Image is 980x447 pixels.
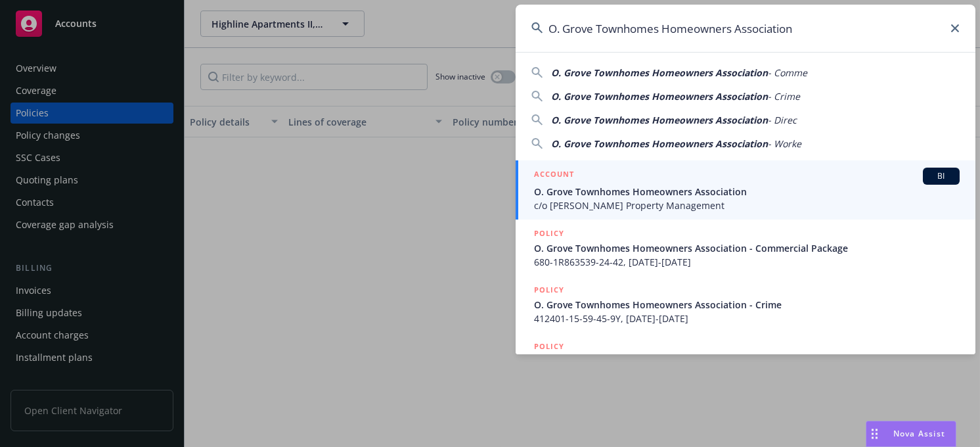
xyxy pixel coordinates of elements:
[534,227,564,240] h5: POLICY
[866,421,883,446] div: Drag to move
[516,333,975,389] a: POLICY
[516,5,975,52] input: Search...
[534,255,960,269] span: 680-1R863539-24-42, [DATE]-[DATE]
[866,421,956,447] button: Nova Assist
[534,340,564,353] h5: POLICY
[551,66,768,79] span: O. Grove Townhomes Homeowners Association
[534,298,960,312] span: O. Grove Townhomes Homeowners Association - Crime
[534,168,574,183] h5: ACCOUNT
[551,114,768,126] span: O. Grove Townhomes Homeowners Association
[928,170,954,182] span: BI
[551,90,768,103] span: O. Grove Townhomes Homeowners Association
[516,276,975,333] a: POLICYO. Grove Townhomes Homeowners Association - Crime412401-15-59-45-9Y, [DATE]-[DATE]
[516,160,975,220] a: ACCOUNTBIO. Grove Townhomes Homeowners Associationc/o [PERSON_NAME] Property Management
[534,312,960,325] span: 412401-15-59-45-9Y, [DATE]-[DATE]
[768,137,801,150] span: - Worke
[534,185,960,199] span: O. Grove Townhomes Homeowners Association
[551,137,768,150] span: O. Grove Townhomes Homeowners Association
[516,220,975,276] a: POLICYO. Grove Townhomes Homeowners Association - Commercial Package680-1R863539-24-42, [DATE]-[D...
[768,66,807,79] span: - Comme
[534,241,960,255] span: O. Grove Townhomes Homeowners Association - Commercial Package
[893,428,945,439] span: Nova Assist
[768,114,797,126] span: - Direc
[534,283,564,296] h5: POLICY
[768,90,800,103] span: - Crime
[534,199,960,212] span: c/o [PERSON_NAME] Property Management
